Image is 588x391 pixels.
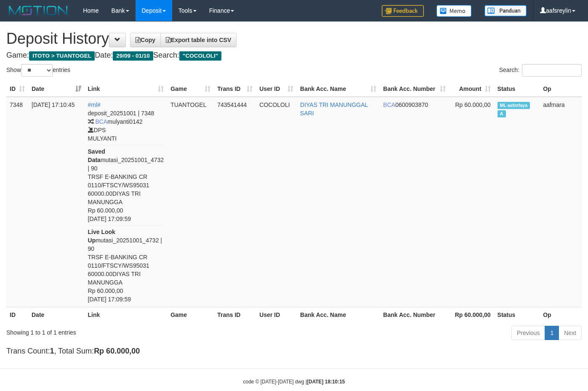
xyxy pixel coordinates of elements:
th: User ID: activate to sort column ascending [256,81,297,97]
span: Export table into CSV [166,37,231,43]
th: Bank Acc. Number: activate to sort column ascending [380,81,449,97]
img: Button%20Memo.svg [436,5,472,17]
span: ITOTO > TUANTOGEL [29,51,95,61]
small: code © [DATE]-[DATE] dwg | [243,379,345,385]
span: Manually Linked by aafzefaya [498,102,530,109]
h4: Trans Count: , Total Sum: [6,347,582,356]
th: Game [167,307,214,322]
th: ID: activate to sort column ascending [6,81,28,97]
h4: Game: Date: Search: [6,51,582,60]
a: 1 [545,326,559,340]
th: Bank Acc. Name: activate to sort column ascending [297,81,380,97]
td: 7348 [6,97,28,307]
b: Live Look Up [88,229,115,244]
div: deposit_20251001 | 7348 mulyanti0142 DPS MULYANTI mutasi_20251001_4732 | 90 TRSF E-BANKING CR 011... [88,109,164,303]
td: 743541444 [214,97,256,307]
th: Game: activate to sort column ascending [167,81,214,97]
span: Copy [136,37,155,43]
span: Rp 60.000,00 [455,101,490,108]
th: Date [28,307,85,322]
div: Showing 1 to 1 of 1 entries [6,325,239,337]
h1: Deposit History [6,30,582,47]
th: Link: activate to sort column ascending [85,81,168,97]
th: User ID [256,307,297,322]
strong: Rp 60.000,00 [455,311,491,318]
th: Op [540,81,582,97]
select: Showentries [21,64,53,77]
th: Bank Acc. Name [297,307,380,322]
td: TUANTOGEL [167,97,214,307]
a: #ml# [88,101,101,108]
a: Previous [511,326,545,340]
input: Search: [522,64,582,77]
a: Copy [130,33,161,47]
th: Trans ID: activate to sort column ascending [214,81,256,97]
strong: [DATE] 18:10:15 [307,379,345,385]
th: ID [6,307,28,322]
td: 0600903870 [380,97,449,307]
a: Export table into CSV [160,33,237,47]
td: COCOLOLI [256,97,297,307]
th: Status [494,307,540,322]
th: Amount: activate to sort column ascending [449,81,494,97]
b: Saved Data [88,148,105,163]
strong: Rp 60.000,00 [94,347,140,355]
a: DIYAS TRI MANUNGGAL SARI [300,101,368,117]
label: Search: [499,64,582,77]
strong: 1 [50,347,54,355]
th: Date: activate to sort column ascending [28,81,85,97]
span: 29/09 - 01/10 [113,51,153,61]
img: Feedback.jpg [382,5,424,17]
td: aafmara [540,97,582,307]
img: MOTION_logo.png [6,4,70,17]
th: Status [494,81,540,97]
th: Bank Acc. Number [380,307,449,322]
a: Next [559,326,582,340]
span: BCA [383,101,395,108]
th: Op [540,307,582,322]
span: Approved [498,110,506,117]
th: Trans ID [214,307,256,322]
label: Show entries [6,64,70,77]
th: Link [85,307,168,322]
span: "COCOLOLI" [179,51,221,61]
span: BCA [95,118,107,125]
img: panduan.png [484,5,527,16]
td: [DATE] 17:10:45 [28,97,85,307]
